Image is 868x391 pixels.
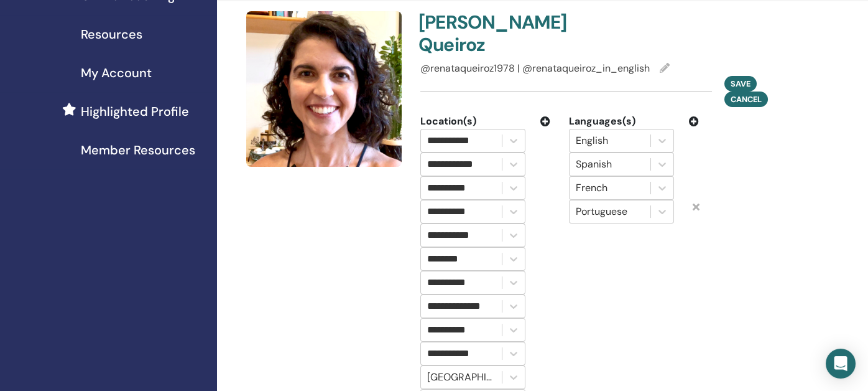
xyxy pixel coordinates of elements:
span: My Account [81,64,152,82]
span: Member Resources [81,141,195,159]
span: Highlighted Profile [81,102,189,121]
h4: [PERSON_NAME] Queiroz [418,11,582,56]
span: Languages(s) [569,114,635,129]
button: Cancel [724,92,768,107]
span: Resources [81,25,142,44]
span: Location(s) [420,114,476,129]
div: Open Intercom Messenger [826,349,856,379]
img: default.jpg [246,11,402,167]
span: Save [731,78,750,89]
button: Save [724,76,757,92]
span: Cancel [731,94,762,105]
span: @renataqueiroz1978 | @renataqueiroz_in_english [420,62,650,75]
